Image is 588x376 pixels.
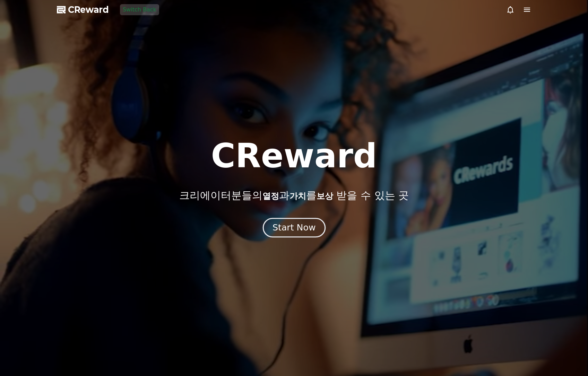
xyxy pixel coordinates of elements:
[57,4,109,15] a: CReward
[264,225,324,232] a: Start Now
[179,189,409,202] p: 크리에이터분들의 과 를 받을 수 있는 곳
[273,222,315,234] div: Start Now
[68,4,109,15] span: CReward
[262,191,279,201] span: 열정
[211,139,377,173] h1: CReward
[120,4,159,15] button: Switch Back
[289,191,306,201] span: 가치
[317,191,333,201] span: 보상
[262,218,325,237] button: Start Now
